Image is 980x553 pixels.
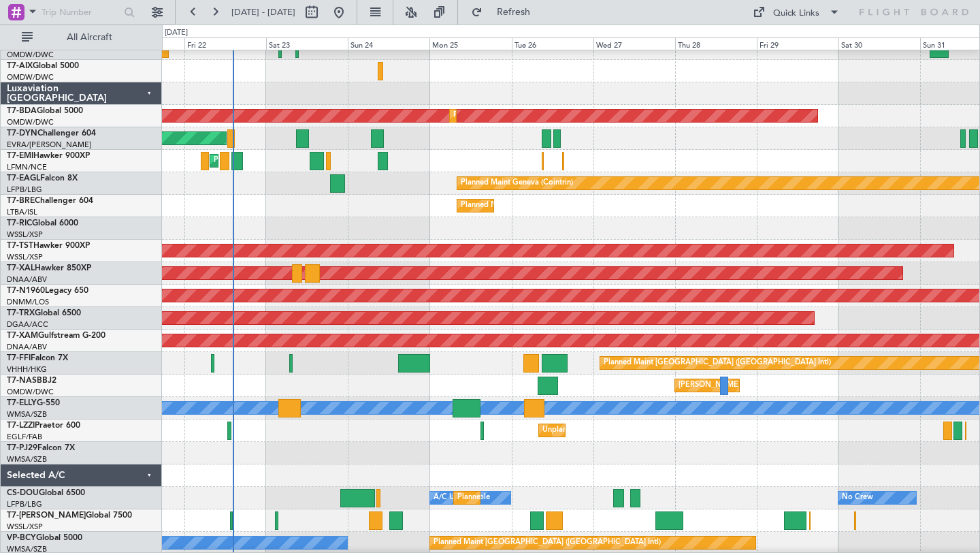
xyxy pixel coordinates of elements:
[7,107,37,115] span: T7-BDA
[7,422,80,430] a: T7-LZZIPraetor 600
[7,422,35,430] span: T7-LZZI
[7,309,35,317] span: T7-TRX
[7,319,48,330] a: DGAA/ACC
[266,37,348,50] div: Sat 23
[7,72,54,82] a: OMDW/DWC
[7,444,75,452] a: T7-PJ29Falcon 7X
[7,454,47,464] a: WMSA/SZB
[7,62,33,70] span: T7-AIX
[7,50,54,60] a: OMDW/DWC
[7,364,47,375] a: VHHH/HKG
[838,37,920,50] div: Sat 30
[7,387,54,397] a: OMDW/DWC
[7,264,35,272] span: T7-XAL
[7,511,132,520] a: T7-[PERSON_NAME]Global 7500
[842,488,873,508] div: No Crew
[214,151,327,171] div: Planned Maint [PERSON_NAME]
[7,174,78,183] a: T7-EAGLFalcon 8X
[434,488,490,508] div: A/C Unavailable
[7,444,37,452] span: T7-PJ29
[7,129,37,138] span: T7-DYN
[7,242,90,250] a: T7-TSTHawker 900XP
[7,297,49,307] a: DNMM/LOS
[7,332,38,340] span: T7-XAM
[773,7,819,20] div: Quick Links
[7,354,31,362] span: T7-FFI
[7,309,81,317] a: T7-TRXGlobal 6500
[7,332,105,340] a: T7-XAMGulfstream G-200
[7,219,78,227] a: T7-RICGlobal 6000
[7,432,42,442] a: EGLF/FAB
[7,287,45,295] span: T7-N1960
[7,499,42,509] a: LFPB/LBG
[7,342,47,352] a: DNAA/ABV
[604,353,831,373] div: Planned Maint [GEOGRAPHIC_DATA] ([GEOGRAPHIC_DATA] Intl)
[7,399,60,407] a: T7-ELLYG-550
[7,129,96,138] a: T7-DYNChallenger 604
[7,207,37,217] a: LTBA/ISL
[7,354,68,362] a: T7-FFIFalcon 7X
[7,377,56,385] a: T7-NASBBJ2
[184,37,266,50] div: Fri 22
[15,27,148,48] button: All Aircraft
[7,399,37,407] span: T7-ELLY
[542,420,766,441] div: Unplanned Maint [GEOGRAPHIC_DATA] ([GEOGRAPHIC_DATA])
[7,197,93,205] a: T7-BREChallenger 604
[42,2,120,22] input: Trip Number
[7,162,47,172] a: LFMN/NCE
[679,375,821,396] div: [PERSON_NAME] ([PERSON_NAME] Intl)
[7,242,33,250] span: T7-TST
[757,37,838,50] div: Fri 29
[7,117,54,127] a: OMDW/DWC
[7,511,86,520] span: T7-[PERSON_NAME]
[465,1,546,23] button: Refresh
[7,274,47,285] a: DNAA/ABV
[7,489,39,497] span: CS-DOU
[434,533,661,553] div: Planned Maint [GEOGRAPHIC_DATA] ([GEOGRAPHIC_DATA] Intl)
[7,252,43,262] a: WSSL/XSP
[7,377,37,385] span: T7-NAS
[7,219,32,227] span: T7-RIC
[7,264,91,272] a: T7-XALHawker 850XP
[7,197,35,205] span: T7-BRE
[7,534,36,542] span: VP-BCY
[512,37,593,50] div: Tue 26
[593,37,675,50] div: Wed 27
[461,195,625,216] div: Planned Maint Warsaw ([GEOGRAPHIC_DATA])
[7,534,82,542] a: VP-BCYGlobal 5000
[485,7,542,17] span: Refresh
[7,409,47,420] a: WMSA/SZB
[457,488,672,508] div: Planned Maint [GEOGRAPHIC_DATA] ([GEOGRAPHIC_DATA])
[461,173,573,193] div: Planned Maint Geneva (Cointrin)
[7,230,43,240] a: WSSL/XSP
[7,107,83,115] a: T7-BDAGlobal 5000
[7,489,85,497] a: CS-DOUGlobal 6500
[7,62,79,70] a: T7-AIXGlobal 5000
[165,27,188,39] div: [DATE]
[7,174,40,183] span: T7-EAGL
[7,152,90,160] a: T7-EMIHawker 900XP
[7,185,42,195] a: LFPB/LBG
[453,106,587,126] div: Planned Maint Dubai (Al Maktoum Intl)
[675,37,757,50] div: Thu 28
[35,33,144,42] span: All Aircraft
[231,6,295,18] span: [DATE] - [DATE]
[7,140,91,150] a: EVRA/[PERSON_NAME]
[746,1,847,23] button: Quick Links
[7,522,43,532] a: WSSL/XSP
[7,287,88,295] a: T7-N1960Legacy 650
[429,37,511,50] div: Mon 25
[348,37,429,50] div: Sun 24
[7,152,33,160] span: T7-EMI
